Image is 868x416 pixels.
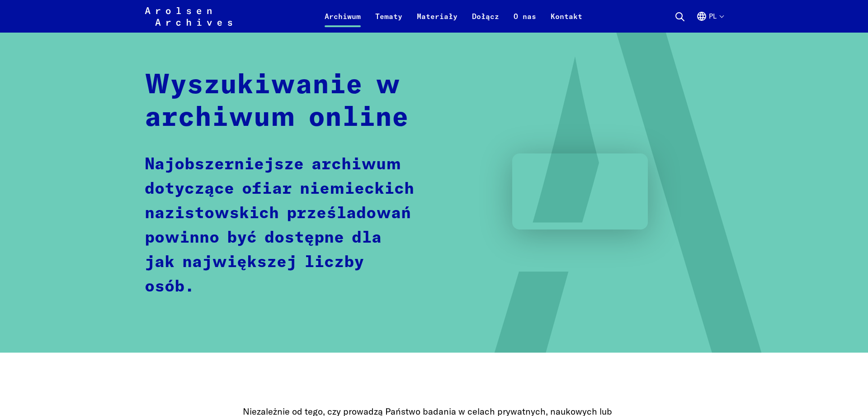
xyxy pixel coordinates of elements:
[543,11,590,33] a: Kontakt
[696,11,723,33] button: Polski, wybór języka
[145,72,409,132] strong: Wyszukiwanie w archiwum online
[317,11,368,33] a: Archiwum
[465,11,506,33] a: Dołącz
[317,5,590,27] nav: Podstawowy
[410,11,465,33] a: Materiały
[368,11,410,33] a: Tematy
[145,153,418,299] p: Najobszerniejsze archiwum dotyczące ofiar niemieckich nazistowskich prześladowań powinno być dost...
[506,11,543,33] a: O nas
